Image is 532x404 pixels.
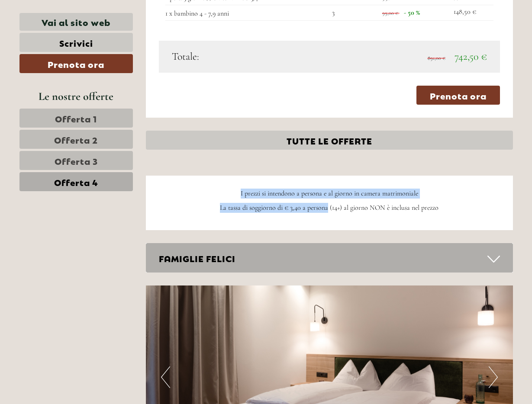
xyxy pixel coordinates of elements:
[161,366,170,388] button: Previous
[241,189,418,198] span: I prezzi si intendono a persona e al giorno in camera matrimoniale
[146,131,513,150] a: TUTTE LE OFFERTE
[55,112,97,124] span: Offerta 1
[455,50,487,63] span: 742,50 €
[329,5,379,20] td: 3
[404,8,420,17] span: - 50 %
[19,13,133,31] a: Vai al sito web
[54,176,98,188] span: Offerta 4
[55,154,98,167] span: Offerta 3
[165,5,329,20] td: 1 x bambino 4 - 7,9 anni
[54,133,98,145] span: Offerta 2
[165,49,329,64] div: Totale:
[489,366,498,388] button: Next
[19,54,133,73] a: Prenota ora
[146,243,513,273] div: FAMIGLIE FELICI
[382,10,398,16] span: 99,00 €
[19,33,133,52] a: Scrivici
[19,88,133,104] div: Le nostre offerte
[450,5,493,20] td: 148,50 €
[428,55,445,61] span: 891,00 €
[416,86,500,105] a: Prenota ora
[220,203,438,212] span: La tassa di soggiorno di € 3,40 a persona (14+) al giorno NON è inclusa nel prezzo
